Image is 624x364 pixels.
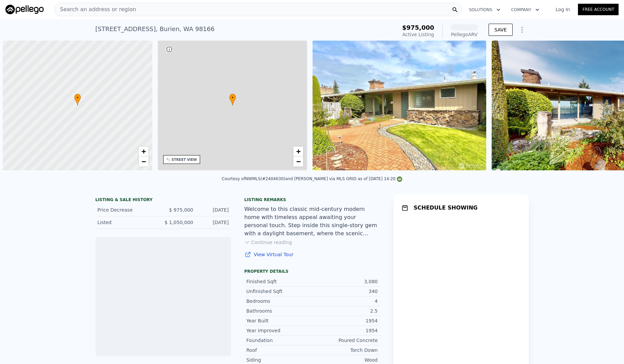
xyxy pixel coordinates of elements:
span: $ 975,000 [169,207,193,213]
div: Listed [98,219,158,226]
div: Roof [246,347,312,354]
img: Sale: 167057265 Parcel: 98534100 [313,41,486,170]
button: Solutions [464,4,506,16]
div: Welcome to this classic mid-century modern home with timeless appeal awaiting your personal touch... [244,205,380,238]
a: Log In [547,6,578,13]
img: NWMLS Logo [397,176,402,182]
div: Poured Concrete [312,337,378,344]
a: Zoom out [293,156,303,167]
span: • [229,95,236,101]
div: 340 [312,288,378,295]
div: • [74,94,81,105]
div: LISTING & SALE HISTORY [95,197,231,204]
div: Property details [244,269,380,274]
div: 3,080 [312,278,378,285]
button: Show Options [515,23,529,37]
a: Free Account [578,4,619,15]
div: Year Built [246,317,312,324]
span: Search an address or region [55,5,136,14]
span: $975,000 [402,24,434,31]
span: • [74,95,81,101]
div: 1954 [312,317,378,324]
span: − [141,157,146,166]
div: Foundation [246,337,312,344]
button: Company [506,4,545,16]
span: + [141,147,146,155]
h1: SCHEDULE SHOWING [414,204,478,212]
button: SAVE [489,24,512,36]
a: Zoom out [138,156,149,167]
div: Wood [312,357,378,363]
div: 1954 [312,327,378,334]
div: 2.5 [312,308,378,314]
div: Siding [246,357,312,363]
div: [DATE] [199,219,229,226]
img: Pellego [5,5,44,14]
div: Listing remarks [244,197,380,202]
div: [STREET_ADDRESS] , Burien , WA 98166 [95,24,215,34]
div: Bedrooms [246,298,312,305]
button: Continue reading [244,239,292,246]
div: Year Improved [246,327,312,334]
span: Active Listing [402,32,434,37]
div: • [229,94,236,105]
div: 4 [312,298,378,305]
a: Zoom in [138,146,149,156]
span: − [296,157,301,166]
div: STREET VIEW [172,157,197,162]
div: [DATE] [199,207,229,213]
div: Pellego ARV [451,31,478,38]
span: + [296,147,301,155]
div: Courtesy of NWMLS (#2404630) and [PERSON_NAME] via MLS GRID as of [DATE] 14:20 [222,176,402,181]
a: View Virtual Tour [244,251,380,258]
div: Torch Down [312,347,378,354]
a: Zoom in [293,146,303,156]
div: Unfinished Sqft [246,288,312,295]
span: $ 1,050,000 [165,220,193,225]
div: Bathrooms [246,308,312,314]
div: Price Decrease [98,207,158,213]
div: Finished Sqft [246,278,312,285]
